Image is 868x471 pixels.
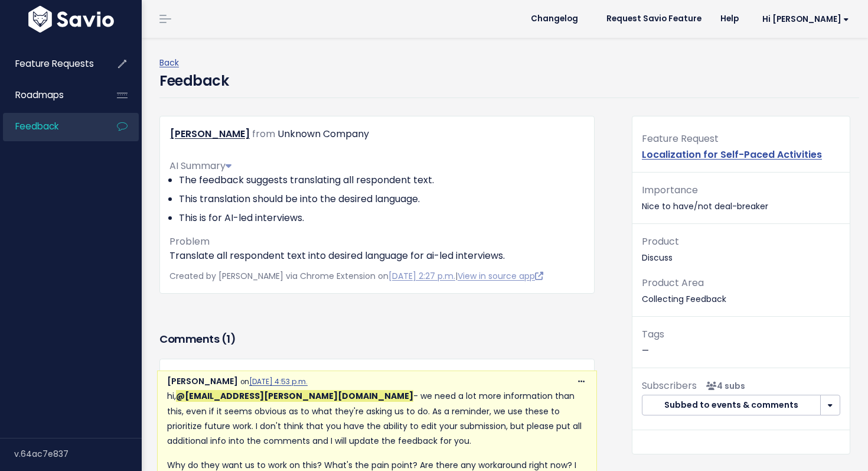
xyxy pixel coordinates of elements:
p: Discuss [642,233,840,265]
span: Feature Request [642,132,719,145]
span: <p><strong>Subscribers</strong><br><br> - Kelly Kendziorski<br> - Alex Evans<br> - Alexander DeCa... [701,380,745,392]
span: Importance [642,183,698,197]
span: Roadmaps [15,89,64,101]
span: Problem [169,235,210,248]
a: View in source app [458,270,543,282]
span: on [240,377,308,386]
a: [DATE] 2:27 p.m. [389,270,455,282]
span: Product Area [642,276,704,290]
span: 1 [226,332,230,346]
a: Localization for Self-Paced Activities [642,148,822,161]
button: Subbed to events & comments [642,395,821,416]
h3: Comments ( ) [159,331,595,347]
span: Feature Requests [15,57,94,70]
div: v.64ac7e837 [14,438,142,469]
li: This is for AI-led interviews. [179,211,585,225]
a: Hi [PERSON_NAME] [748,10,859,28]
img: logo-white.9d6f32f41409.svg [25,6,117,33]
p: Translate all respondent text into desired language for ai-led interviews. [169,249,585,263]
span: from [252,127,275,141]
a: Back [159,57,179,69]
a: Request Savio Feature [597,10,711,28]
p: Collecting Feedback [642,275,840,307]
h4: Feedback [159,70,229,92]
span: Product [642,235,679,248]
a: [DATE] 4:53 p.m. [249,377,308,386]
span: AI Summary [169,159,231,173]
a: [PERSON_NAME] [170,127,250,141]
span: Hi [PERSON_NAME] [762,15,849,24]
span: Feedback [15,120,58,132]
a: Roadmaps [3,82,98,109]
span: [PERSON_NAME] [167,375,238,387]
span: Changelog [531,15,578,23]
div: Unknown Company [278,126,369,143]
p: — [642,326,840,358]
a: Help [711,10,748,28]
p: hi, - we need a lot more information than this, even if it seems obvious as to what they're askin... [167,389,587,449]
a: Feedback [3,113,98,140]
span: Tags [642,327,664,341]
li: This translation should be into the desired language. [179,192,585,206]
li: The feedback suggests translating all respondent text. [179,173,585,187]
span: Subscribers [642,379,697,392]
span: Alex Evans [176,390,413,402]
p: Nice to have/not deal-breaker [642,182,840,214]
span: Created by [PERSON_NAME] via Chrome Extension on | [169,270,543,282]
a: Feature Requests [3,50,98,77]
